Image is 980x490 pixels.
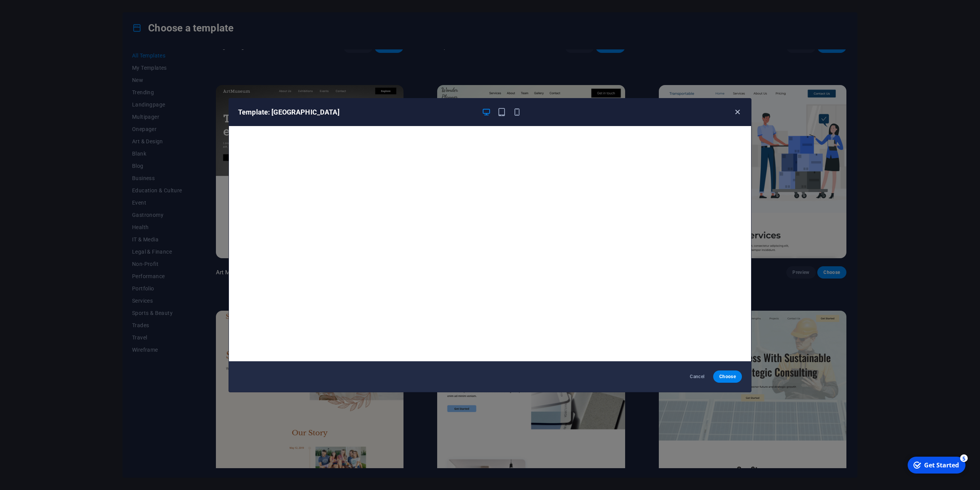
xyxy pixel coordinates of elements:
h6: Template: [GEOGRAPHIC_DATA] [238,108,475,117]
div: Get Started 5 items remaining, 0% complete [4,3,62,20]
span: Choose [719,374,736,380]
button: Cancel [683,370,712,383]
div: Get Started [21,7,56,16]
div: 5 [57,1,64,8]
button: Choose [713,370,742,383]
span: Cancel [689,374,706,380]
